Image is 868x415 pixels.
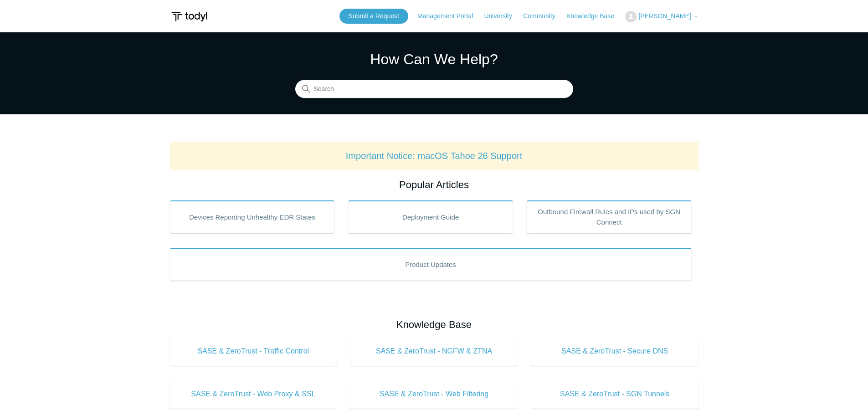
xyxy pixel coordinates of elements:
a: Product Updates [170,248,692,281]
a: SASE & ZeroTrust - SGN Tunnels [531,379,699,409]
span: SASE & ZeroTrust - Secure DNS [545,346,685,357]
a: Management Portal [417,11,482,21]
a: Outbound Firewall Rules and IPs used by SGN Connect [527,200,692,233]
img: Todyl Support Center Help Center home page [170,8,209,25]
a: SASE & ZeroTrust - NGFW & ZTNA [350,337,518,366]
a: Submit a Request [339,9,408,24]
a: SASE & ZeroTrust - Web Proxy & SSL [170,379,337,409]
a: University [484,11,521,21]
a: Important Notice: macOS Tahoe 26 Support [346,151,523,161]
h2: Knowledge Base [170,317,699,332]
h2: Popular Articles [170,177,699,192]
span: SASE & ZeroTrust - Web Filtering [364,389,504,400]
span: SASE & ZeroTrust - Web Proxy & SSL [184,389,324,400]
span: [PERSON_NAME] [638,12,691,20]
a: SASE & ZeroTrust - Traffic Control [170,337,337,366]
h1: How Can We Help? [295,48,573,70]
a: Knowledge Base [566,11,623,21]
a: Deployment Guide [348,200,513,233]
input: Search [295,80,573,98]
button: [PERSON_NAME] [625,11,698,22]
a: SASE & ZeroTrust - Secure DNS [531,337,699,366]
span: SASE & ZeroTrust - SGN Tunnels [545,389,685,400]
a: Community [523,11,565,21]
span: SASE & ZeroTrust - Traffic Control [184,346,324,357]
a: SASE & ZeroTrust - Web Filtering [350,379,518,409]
a: Devices Reporting Unhealthy EDR States [170,200,335,233]
span: SASE & ZeroTrust - NGFW & ZTNA [364,346,504,357]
